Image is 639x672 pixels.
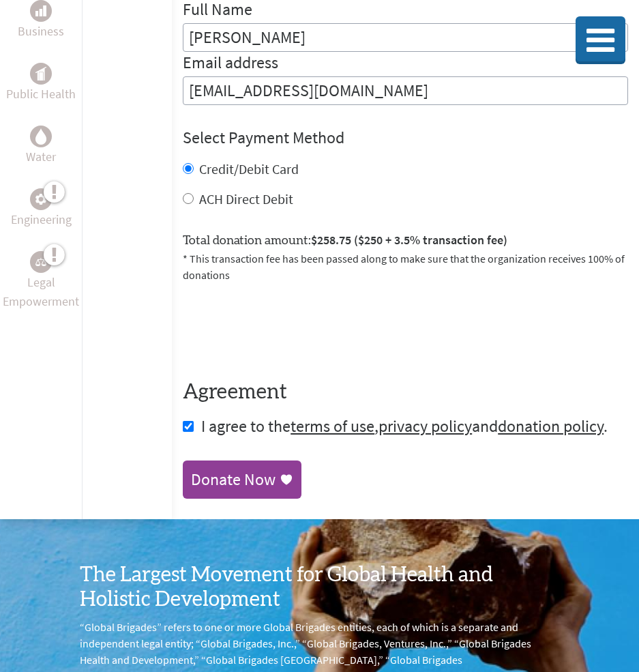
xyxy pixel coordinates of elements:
label: ACH Direct Debit [199,190,293,207]
input: Enter Full Name [183,23,628,52]
a: Legal EmpowermentLegal Empowerment [3,251,79,311]
p: Public Health [6,85,76,104]
img: Public Health [35,67,46,81]
img: Engineering [35,194,46,205]
a: privacy policy [378,415,472,437]
a: terms of use [291,415,374,437]
p: Engineering [11,210,72,229]
img: Business [35,5,46,16]
img: Water [35,128,46,144]
div: Water [30,126,52,147]
h4: Select Payment Method [183,127,628,149]
a: Donate Now [183,461,301,499]
label: Email address [183,52,278,76]
div: Public Health [30,63,52,85]
h4: Agreement [183,380,628,405]
div: Legal Empowerment [30,251,52,273]
span: I agree to the , and . [201,415,608,437]
p: Legal Empowerment [3,273,79,311]
label: Total donation amount: [183,231,507,250]
span: $258.75 ($250 + 3.5% transaction fee) [311,232,507,248]
p: * This transaction fee has been passed along to make sure that the organization receives 100% of ... [183,250,628,283]
p: Business [18,22,64,41]
input: Your Email [183,76,628,105]
p: Water [26,147,56,166]
a: Public HealthPublic Health [6,63,76,104]
iframe: reCAPTCHA [183,300,390,353]
div: Donate Now [191,469,276,491]
h3: The Largest Movement for Global Health and Holistic Development [80,563,560,612]
img: Legal Empowerment [35,258,46,266]
a: EngineeringEngineering [11,188,72,229]
label: Credit/Debit Card [199,160,299,177]
div: Engineering [30,188,52,210]
a: WaterWater [26,126,56,166]
a: donation policy [498,415,604,437]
